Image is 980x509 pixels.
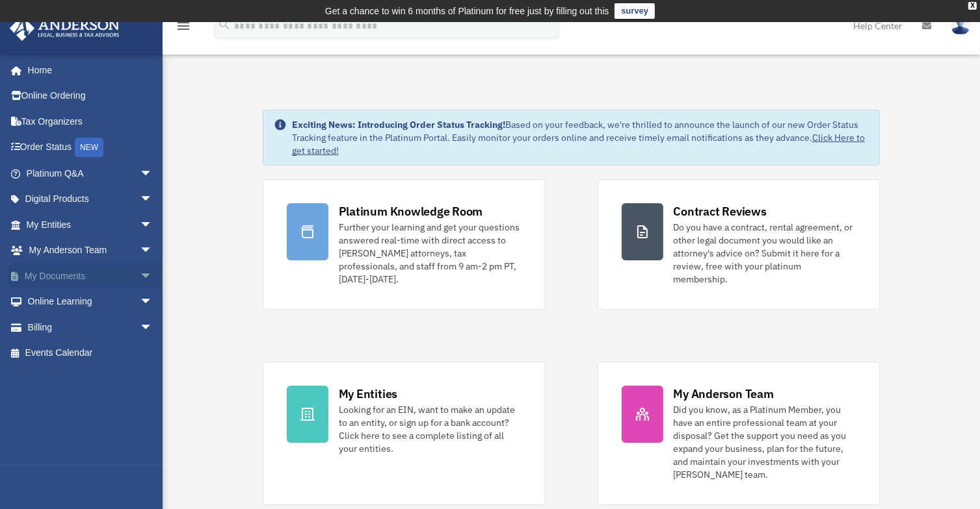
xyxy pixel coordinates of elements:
img: Anderson Advisors Platinum Portal [6,16,124,41]
a: Order StatusNEW [9,134,172,161]
span: arrow_drop_down [140,160,166,187]
a: Digital Productsarrow_drop_down [9,186,172,212]
a: Home [9,57,166,83]
a: My Documentsarrow_drop_down [9,263,172,289]
div: Further your learning and get your questions answered real-time with direct access to [PERSON_NAM... [339,221,522,286]
i: search [217,18,232,32]
a: Click Here to get started! [292,132,865,156]
img: User Pic [951,16,970,35]
div: Contract Reviews [674,203,767,219]
div: Based on your feedback, we're thrilled to announce the launch of our new Order Status Tracking fe... [292,118,869,157]
div: NEW [75,138,103,157]
span: arrow_drop_down [140,186,166,213]
span: arrow_drop_down [140,212,166,238]
a: My Entities Looking for an EIN, want to make an update to an entity, or sign up for a bank accoun... [263,362,546,505]
a: Platinum Q&Aarrow_drop_down [9,160,172,186]
a: Platinum Knowledge Room Further your learning and get your questions answered real-time with dire... [263,179,546,310]
div: My Entities [339,386,397,402]
div: Do you have a contract, rental agreement, or other legal document you would like an attorney's ad... [674,221,856,286]
a: Online Learningarrow_drop_down [9,289,172,315]
span: arrow_drop_down [140,238,166,264]
span: arrow_drop_down [140,263,166,290]
div: Did you know, as a Platinum Member, you have an entire professional team at your disposal? Get th... [674,403,856,481]
div: Platinum Knowledge Room [339,203,483,219]
a: My Entitiesarrow_drop_down [9,212,172,238]
strong: Exciting News: Introducing Order Status Tracking! [292,119,505,130]
span: arrow_drop_down [140,289,166,316]
a: menu [176,23,191,34]
a: My Anderson Team Did you know, as a Platinum Member, you have an entire professional team at your... [598,362,881,505]
div: close [968,2,977,10]
span: arrow_drop_down [140,314,166,341]
a: Online Ordering [9,83,172,109]
div: Looking for an EIN, want to make an update to an entity, or sign up for a bank account? Click her... [339,403,522,455]
a: Events Calendar [9,340,172,366]
a: Tax Organizers [9,108,172,134]
a: My Anderson Teamarrow_drop_down [9,238,172,264]
div: Get a chance to win 6 months of Platinum for free just by filling out this [325,3,609,19]
a: survey [615,3,655,19]
div: My Anderson Team [674,386,774,402]
i: menu [176,18,191,34]
a: Billingarrow_drop_down [9,314,172,340]
a: Contract Reviews Do you have a contract, rental agreement, or other legal document you would like... [598,179,881,310]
